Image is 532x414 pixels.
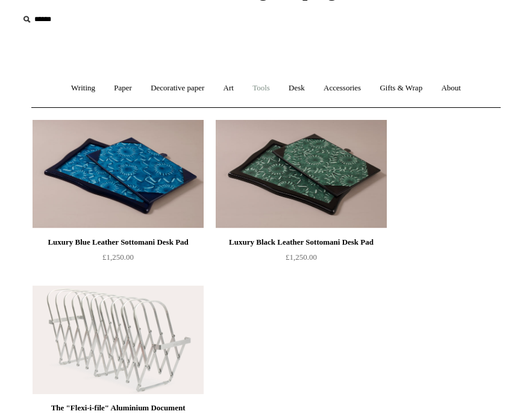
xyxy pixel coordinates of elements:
[142,72,213,104] a: Decorative paper
[102,252,134,262] span: £1,250.00
[371,72,431,104] a: Gifts & Wrap
[33,286,204,394] a: The "Flexi-i-file" Aluminium Document Collator, since 1941 The "Flexi-i-file" Aluminium Document ...
[105,72,140,104] a: Paper
[280,72,313,104] a: Desk
[33,286,204,394] img: The "Flexi-i-file" Aluminium Document Collator, since 1941
[433,72,469,104] a: About
[36,235,201,249] div: Luxury Blue Leather Sottomani Desk Pad
[216,120,387,228] a: Luxury Black Leather Sottomani Desk Pad Luxury Black Leather Sottomani Desk Pad
[286,252,317,262] span: £1,250.00
[33,120,204,228] img: Luxury Blue Leather Sottomani Desk Pad
[216,235,387,284] a: Luxury Black Leather Sottomani Desk Pad £1,250.00
[215,72,242,104] a: Art
[33,235,204,284] a: Luxury Blue Leather Sottomani Desk Pad £1,250.00
[63,72,104,104] a: Writing
[216,120,387,228] img: Luxury Black Leather Sottomani Desk Pad
[33,120,204,228] a: Luxury Blue Leather Sottomani Desk Pad Luxury Blue Leather Sottomani Desk Pad
[315,72,369,104] a: Accessories
[219,235,384,249] div: Luxury Black Leather Sottomani Desk Pad
[244,72,278,104] a: Tools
